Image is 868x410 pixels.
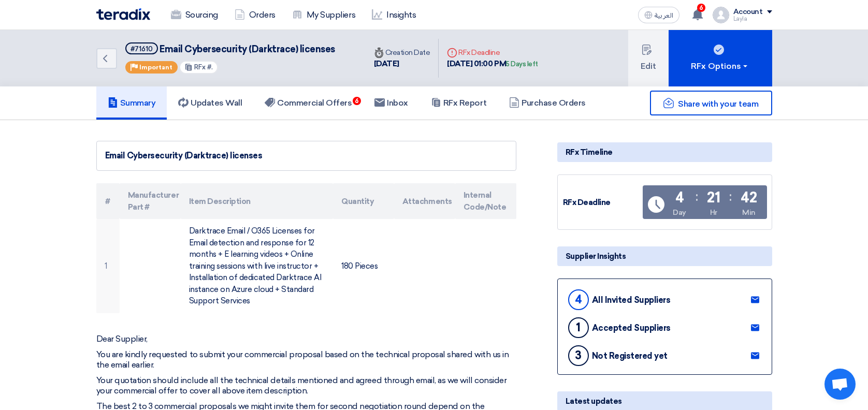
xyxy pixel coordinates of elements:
[447,47,538,58] div: RFx Deadline
[374,98,408,108] h5: Inbox
[696,187,698,206] div: :
[431,98,486,108] h5: RFx Report
[655,12,673,19] span: العربية
[108,98,156,108] h5: Summary
[707,191,720,205] div: 21
[733,8,763,17] div: Account
[447,58,538,70] div: [DATE] 01:00 PM
[638,7,679,23] button: العربية
[333,219,394,313] td: 180 Pieces
[226,4,284,26] a: Orders
[96,8,150,20] img: Teradix logo
[697,4,705,12] span: 6
[265,98,352,108] h5: Commercial Offers
[194,63,206,71] span: RFx
[669,30,772,86] button: RFx Options
[253,86,363,120] a: Commercial Offers6
[181,183,333,219] th: Item Description
[374,47,430,58] div: Creation Date
[675,191,684,205] div: 4
[163,4,226,26] a: Sourcing
[733,16,772,22] div: Layla
[394,183,455,219] th: Attachments
[713,7,729,23] img: profile_test.png
[120,183,181,219] th: Manufacturer Part #
[592,323,671,333] div: Accepted Suppliers
[181,219,333,313] td: Darktrace Email / O365 Licenses for Email detection and response for 12 months + E learning video...
[592,295,671,305] div: All Invited Suppliers
[364,4,424,26] a: Insights
[139,64,172,71] span: Important
[563,197,641,209] div: RFx Deadline
[96,86,167,120] a: Summary
[506,59,538,69] div: 5 Days left
[363,86,419,120] a: Inbox
[178,98,242,108] h5: Updates Wall
[125,42,335,55] h5: Email Cybersecurity (Darktrace) licenses
[628,30,669,86] button: Edit
[742,207,756,218] div: Min
[673,207,686,218] div: Day
[96,334,516,344] p: Dear Supplier,
[333,183,394,219] th: Quantity
[678,99,758,109] span: Share with your team
[691,60,749,72] div: RFx Options
[131,46,153,52] div: #71610
[96,183,120,219] th: #
[568,345,589,366] div: 3
[741,191,757,205] div: 42
[160,43,335,55] span: Email Cybersecurity (Darktrace) licenses
[824,369,856,400] div: Open chat
[167,86,253,120] a: Updates Wall
[96,375,516,396] p: Your quotation should include all the technical details mentioned and agreed through email, as we...
[557,142,772,162] div: RFx Timeline
[207,63,213,71] span: #.
[557,246,772,266] div: Supplier Insights
[96,219,120,313] td: 1
[419,86,498,120] a: RFx Report
[568,317,589,338] div: 1
[96,349,516,370] p: You are kindly requested to submit your commercial proposal based on the technical proposal share...
[455,183,516,219] th: Internal Code/Note
[284,4,364,26] a: My Suppliers
[353,97,361,105] span: 6
[729,187,732,206] div: :
[105,150,508,162] div: Email Cybersecurity (Darktrace) licenses
[592,351,668,361] div: Not Registered yet
[374,58,430,70] div: [DATE]
[509,98,586,108] h5: Purchase Orders
[568,289,589,310] div: 4
[710,207,717,218] div: Hr
[498,86,597,120] a: Purchase Orders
